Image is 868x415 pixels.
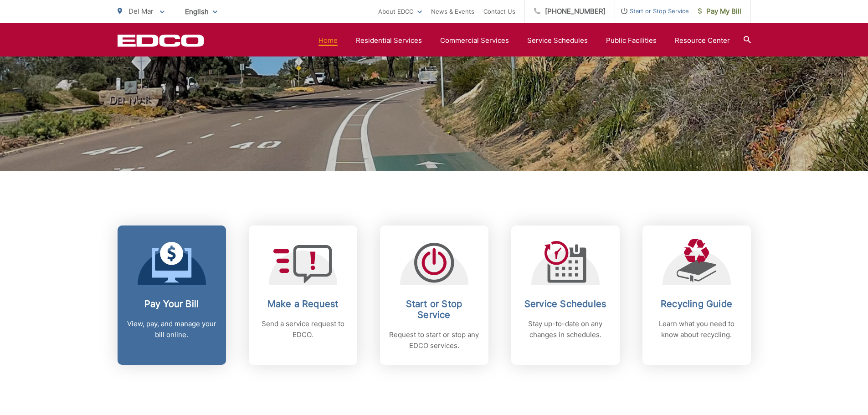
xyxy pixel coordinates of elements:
a: Commercial Services [440,35,509,46]
a: Make a Request Send a service request to EDCO. [249,225,357,365]
h2: Make a Request [258,298,348,309]
p: Send a service request to EDCO. [258,318,348,340]
a: About EDCO [378,6,422,17]
h2: Recycling Guide [652,298,742,309]
a: Public Facilities [606,35,657,46]
a: Resource Center [675,35,730,46]
h2: Pay Your Bill [127,298,217,309]
h2: Service Schedules [520,298,611,309]
a: Home [318,35,338,46]
a: Residential Services [356,35,422,46]
a: Recycling Guide Learn what you need to know about recycling. [642,225,751,365]
a: Service Schedules Stay up-to-date on any changes in schedules. [511,225,620,365]
a: Pay Your Bill View, pay, and manage your bill online. [118,225,226,365]
a: Contact Us [483,6,515,17]
a: EDCD logo. Return to the homepage. [118,34,204,47]
a: Service Schedules [527,35,588,46]
a: News & Events [431,6,474,17]
p: Learn what you need to know about recycling. [652,318,742,340]
p: View, pay, and manage your bill online. [127,318,217,340]
span: English [178,4,224,20]
p: Stay up-to-date on any changes in schedules. [520,318,611,340]
h2: Start or Stop Service [389,298,479,320]
p: Request to start or stop any EDCO services. [389,329,479,351]
span: Pay My Bill [698,6,741,17]
span: Del Mar [128,7,154,15]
